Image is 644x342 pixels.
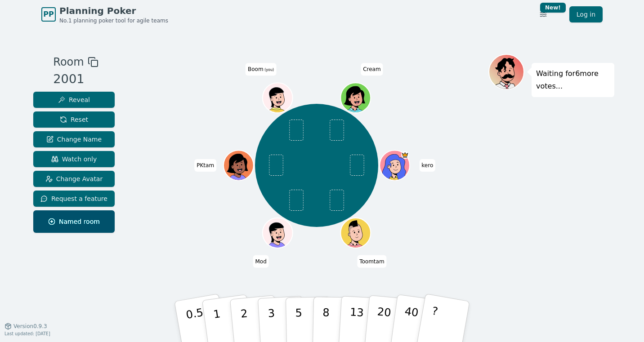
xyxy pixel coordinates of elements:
span: Named room [48,217,100,226]
a: PPPlanning PokerNo.1 planning poker tool for agile teams [41,4,168,24]
span: Request a feature [40,194,107,203]
span: PP [43,9,54,20]
span: Reveal [58,95,90,104]
span: Watch only [51,155,97,164]
button: Change Avatar [33,171,115,187]
a: Log in [569,6,603,22]
span: Reset [60,115,88,124]
button: Version0.9.3 [4,323,47,330]
span: Click to change your name [253,255,268,267]
span: Click to change your name [194,159,216,172]
span: Click to change your name [246,63,276,76]
div: New! [540,3,566,13]
button: Click to change your avatar [263,84,291,112]
button: New! [535,6,551,22]
span: Planning Poker [59,4,168,17]
span: Click to change your name [357,255,386,267]
span: Room [53,54,84,70]
button: Watch only [33,151,115,167]
button: Named room [33,210,115,233]
span: Last updated: [DATE] [4,331,50,336]
span: Click to change your name [419,159,435,172]
span: kero is the host [401,151,409,159]
button: Request a feature [33,191,115,207]
span: Change Name [46,135,102,144]
button: Reveal [33,92,115,108]
span: No.1 planning poker tool for agile teams [59,17,168,24]
button: Reset [33,111,115,128]
div: 2001 [53,70,98,89]
button: Change Name [33,131,115,147]
span: Version 0.9.3 [13,323,47,330]
span: Click to change your name [361,63,383,76]
p: Waiting for 6 more votes... [536,67,610,93]
span: (you) [264,68,274,72]
span: Change Avatar [45,174,103,183]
